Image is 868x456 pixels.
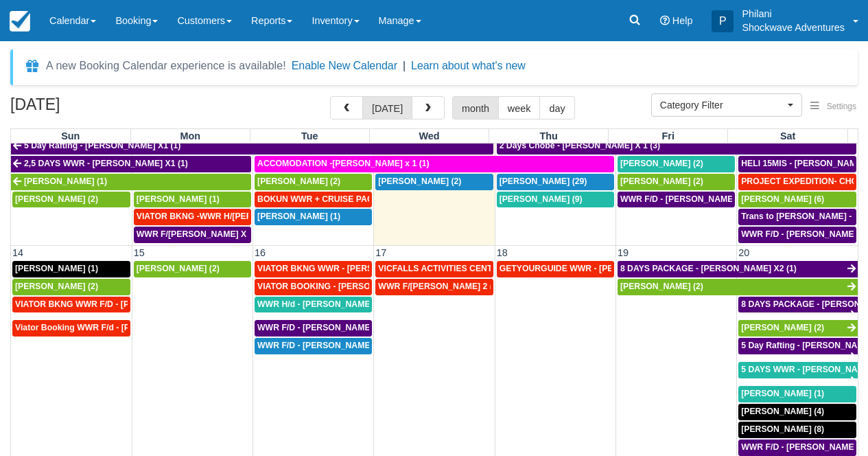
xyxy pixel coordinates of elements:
[500,141,661,150] span: 2 Days Chobe - [PERSON_NAME] X 1 (3)
[780,130,795,141] span: Sat
[738,297,858,313] a: 8 DAYS PACKAGE - [PERSON_NAME] X 2 (2)
[255,279,372,295] a: VIATOR BOOKING - [PERSON_NAME] X 4 (4)
[712,10,734,32] div: P
[255,209,372,225] a: [PERSON_NAME] (1)
[257,264,437,273] span: VIATOR BKNG WWR - [PERSON_NAME] 2 (2)
[738,192,856,208] a: [PERSON_NAME] (6)
[737,247,751,258] span: 20
[134,192,251,208] a: [PERSON_NAME] (1)
[257,299,398,309] span: WWR H/d - [PERSON_NAME] X3 (3)
[741,323,824,332] span: [PERSON_NAME] (2)
[738,209,856,225] a: Trans to [PERSON_NAME] - [PERSON_NAME] X 1 (2)
[24,159,188,168] span: 2,5 DAYS WWR - [PERSON_NAME] X1 (1)
[497,174,614,190] a: [PERSON_NAME] (29)
[618,279,858,295] a: [PERSON_NAME] (2)
[738,156,856,172] a: HELI 15MIS - [PERSON_NAME] (2)
[620,176,703,186] span: [PERSON_NAME] (2)
[255,320,372,337] a: WWR F/D - [PERSON_NAME] X3 (3)
[618,192,735,208] a: WWR F/D - [PERSON_NAME] X 2 (2)
[137,229,266,239] span: WWR F/[PERSON_NAME] X 1 (2)
[137,264,220,273] span: [PERSON_NAME] (2)
[672,15,693,26] span: Help
[12,320,130,337] a: Viator Booking WWR F/d - [PERSON_NAME] X 1 (1)
[255,174,372,190] a: [PERSON_NAME] (2)
[738,440,856,456] a: WWR F/D - [PERSON_NAME] X 1 (1)
[134,227,251,243] a: WWR F/[PERSON_NAME] X 1 (2)
[419,130,439,141] span: Wed
[134,261,251,277] a: [PERSON_NAME] (2)
[741,389,824,398] span: [PERSON_NAME] (1)
[134,209,251,225] a: VIATOR BKNG -WWR H/[PERSON_NAME] X 2 (2)
[374,247,388,258] span: 17
[257,282,436,291] span: VIATOR BOOKING - [PERSON_NAME] X 4 (4)
[378,282,500,291] span: WWR F/[PERSON_NAME] 2 (2)
[15,299,219,309] span: VIATOR BKNG WWR F/D - [PERSON_NAME] X 1 (1)
[255,338,372,354] a: WWR F/D - [PERSON_NAME] 4 (4)
[257,176,340,186] span: [PERSON_NAME] (2)
[500,194,583,204] span: [PERSON_NAME] (9)
[500,264,697,273] span: GETYOURGUIDE WWR - [PERSON_NAME] X 9 (9)
[620,159,703,168] span: [PERSON_NAME] (2)
[738,174,856,190] a: PROJECT EXPEDITION- CHOBE SAFARI - [GEOGRAPHIC_DATA][PERSON_NAME] 2 (2)
[12,279,130,295] a: [PERSON_NAME] (2)
[255,261,372,277] a: VIATOR BKNG WWR - [PERSON_NAME] 2 (2)
[539,130,557,141] span: Thu
[378,264,668,273] span: VICFALLS ACTIVITIES CENTER - HELICOPTER -[PERSON_NAME] X 4 (4)
[257,341,392,350] span: WWR F/D - [PERSON_NAME] 4 (4)
[24,141,180,150] span: 5 Day Rafting - [PERSON_NAME] X1 (1)
[738,386,856,402] a: [PERSON_NAME] (1)
[827,102,856,111] span: Settings
[255,192,372,208] a: BOKUN WWR + CRUISE PACKAGE - [PERSON_NAME] South X 2 (2)
[660,98,784,112] span: Category Filter
[738,227,856,243] a: WWR F/D - [PERSON_NAME] X2 (2)
[137,212,330,221] span: VIATOR BKNG -WWR H/[PERSON_NAME] X 2 (2)
[10,96,184,122] h2: [DATE]
[12,192,130,208] a: [PERSON_NAME] (2)
[662,130,675,141] span: Fri
[738,362,858,378] a: 5 DAYS WWR - [PERSON_NAME] (2)
[618,261,858,277] a: 8 DAYS PACKAGE - [PERSON_NAME] X2 (1)
[46,58,286,74] div: A new Booking Calendar experience is available!
[253,247,267,258] span: 16
[616,247,630,258] span: 19
[24,176,107,186] span: [PERSON_NAME] (1)
[11,247,25,258] span: 14
[741,407,824,416] span: [PERSON_NAME] (4)
[495,247,509,258] span: 18
[620,264,797,273] span: 8 DAYS PACKAGE - [PERSON_NAME] X2 (1)
[12,261,130,277] a: [PERSON_NAME] (1)
[257,194,529,204] span: BOKUN WWR + CRUISE PACKAGE - [PERSON_NAME] South X 2 (2)
[539,96,574,119] button: day
[15,264,98,273] span: [PERSON_NAME] (1)
[292,59,397,73] button: Enable New Calendar
[61,130,80,141] span: Sun
[497,192,614,208] a: [PERSON_NAME] (9)
[15,194,98,204] span: [PERSON_NAME] (2)
[742,7,845,21] p: Philani
[15,282,98,291] span: [PERSON_NAME] (2)
[738,338,858,354] a: 5 Day Rafting - [PERSON_NAME] X2 (2)
[497,261,614,277] a: GETYOURGUIDE WWR - [PERSON_NAME] X 9 (9)
[132,247,146,258] span: 15
[257,323,398,332] span: WWR F/D - [PERSON_NAME] X3 (3)
[738,404,856,420] a: [PERSON_NAME] (4)
[411,60,526,71] a: Learn about what's new
[257,159,430,168] span: ACCOMODATION -[PERSON_NAME] x 1 (1)
[10,11,30,32] img: checkfront-main-nav-mini-logo.png
[651,93,802,117] button: Category Filter
[15,323,219,332] span: Viator Booking WWR F/d - [PERSON_NAME] X 1 (1)
[137,194,220,204] span: [PERSON_NAME] (1)
[375,261,493,277] a: VICFALLS ACTIVITIES CENTER - HELICOPTER -[PERSON_NAME] X 4 (4)
[500,176,587,186] span: [PERSON_NAME] (29)
[498,96,541,119] button: week
[802,97,865,117] button: Settings
[180,130,200,141] span: Mon
[741,194,824,204] span: [PERSON_NAME] (6)
[255,156,614,172] a: ACCOMODATION -[PERSON_NAME] x 1 (1)
[741,424,824,434] span: [PERSON_NAME] (8)
[375,174,493,190] a: [PERSON_NAME] (2)
[620,282,703,291] span: [PERSON_NAME] (2)
[403,60,406,71] span: |
[362,96,412,119] button: [DATE]
[738,422,856,438] a: [PERSON_NAME] (8)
